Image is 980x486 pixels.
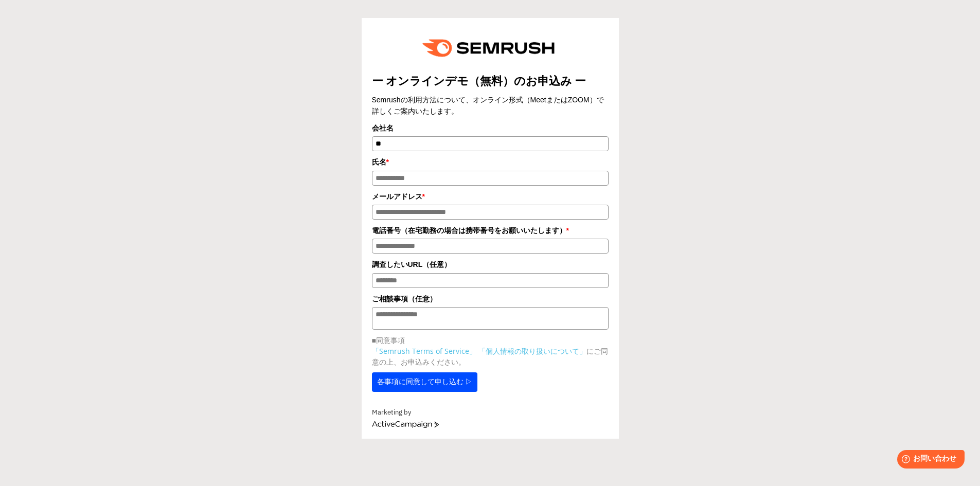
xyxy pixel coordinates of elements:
[372,73,609,89] title: ー オンラインデモ（無料）のお申込み ー
[888,446,969,475] iframe: Help widget launcher
[372,94,609,117] div: Semrushの利用方法について、オンライン形式（MeetまたはZOOM）で詳しくご案内いたします。
[372,346,609,367] p: にご同意の上、お申込みください。
[372,259,609,270] label: 調査したいURL（任意）
[372,225,609,236] label: 電話番号（在宅勤務の場合は携帯番号をお願いいたします）
[372,156,609,168] label: 氏名
[372,335,609,346] p: ■同意事項
[372,372,478,392] button: 各事項に同意して申し込む ▷
[372,122,609,134] label: 会社名
[478,346,586,356] a: 「個人情報の取り扱いについて」
[372,191,609,202] label: メールアドレス
[415,28,565,68] img: e6a379fe-ca9f-484e-8561-e79cf3a04b3f.png
[372,346,476,356] a: 「Semrush Terms of Service」
[372,293,609,304] label: ご相談事項（任意）
[372,407,609,418] div: Marketing by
